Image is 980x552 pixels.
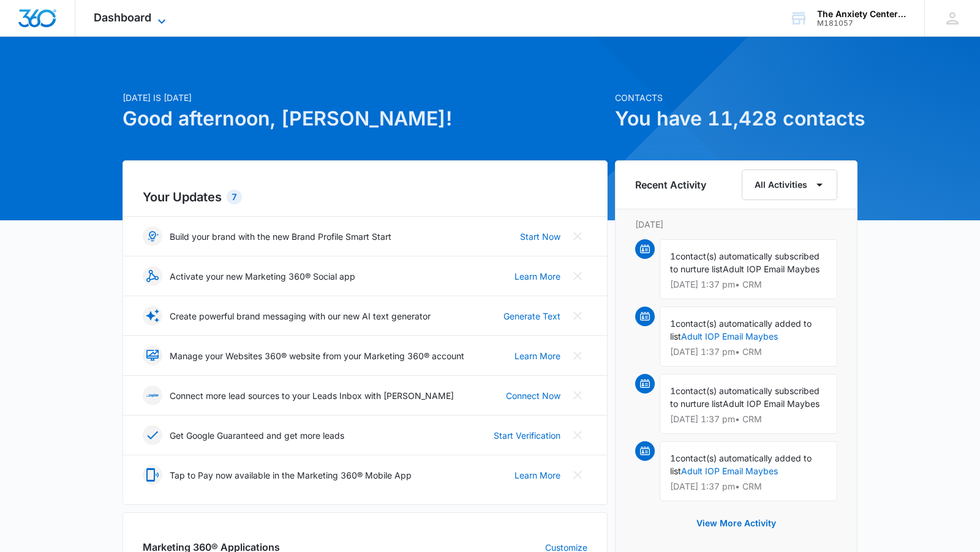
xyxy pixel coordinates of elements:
span: Adult IOP Email Maybes [723,398,820,409]
div: account id [817,19,907,28]
a: Learn More [514,270,560,283]
p: Manage your Websites 360® website from your Marketing 360® account [170,349,464,362]
span: 1 [670,251,676,261]
a: Start Verification [494,429,560,442]
button: Close [568,226,587,246]
p: [DATE] 1:37 pm • CRM [670,482,827,491]
h6: Recent Activity [635,177,706,192]
button: All Activities [742,170,837,200]
a: Learn More [514,469,560,482]
a: Adult IOP Email Maybes [681,331,778,341]
span: contact(s) automatically added to list [670,453,812,476]
button: Close [568,465,587,485]
span: contact(s) automatically subscribed to nurture list [670,386,820,409]
h1: You have 11,428 contacts [615,104,858,133]
a: Connect Now [506,389,560,402]
h1: Good afternoon, [PERSON_NAME]! [123,104,608,133]
span: Adult IOP Email Maybes [723,264,820,274]
button: Close [568,346,587,365]
span: 1 [670,318,676,329]
a: Adult IOP Email Maybes [681,466,778,476]
span: 1 [670,453,676,463]
a: Learn More [514,349,560,362]
a: Start Now [520,230,560,243]
span: contact(s) automatically added to list [670,318,812,341]
span: 1 [670,386,676,396]
p: Connect more lead sources to your Leads Inbox with [PERSON_NAME] [170,389,454,402]
h2: Your Updates [143,188,587,206]
p: Build your brand with the new Brand Profile Smart Start [170,230,391,243]
div: account name [817,9,907,19]
span: Dashboard [94,11,151,24]
p: [DATE] 1:37 pm • CRM [670,415,827,423]
button: Close [568,425,587,445]
p: [DATE] 1:37 pm • CRM [670,348,827,356]
button: View More Activity [684,509,788,538]
p: Contacts [615,91,858,104]
p: [DATE] [635,218,837,231]
button: Close [568,266,587,286]
p: [DATE] 1:37 pm • CRM [670,280,827,289]
button: Close [568,386,587,405]
p: Get Google Guaranteed and get more leads [170,429,344,442]
p: [DATE] is [DATE] [123,91,608,104]
p: Activate your new Marketing 360® Social app [170,270,355,283]
p: Create powerful brand messaging with our new AI text generator [170,310,431,323]
p: Tap to Pay now available in the Marketing 360® Mobile App [170,469,412,482]
div: 7 [227,190,242,204]
button: Close [568,306,587,326]
span: contact(s) automatically subscribed to nurture list [670,251,820,274]
a: Generate Text [503,310,560,323]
